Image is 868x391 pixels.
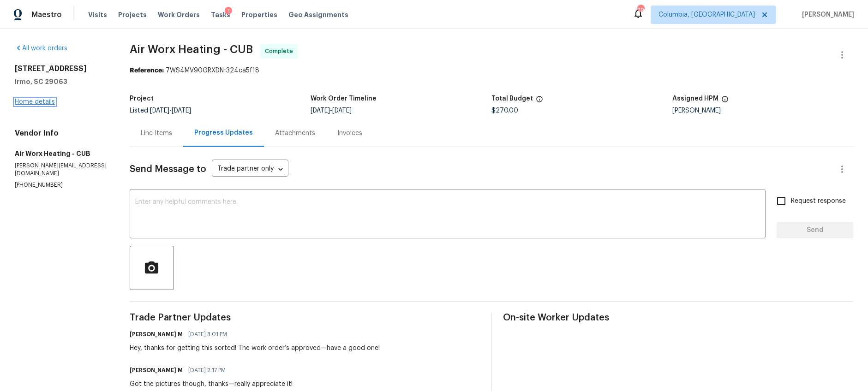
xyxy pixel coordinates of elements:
[130,95,154,102] h5: Project
[15,99,55,105] a: Home details
[798,10,854,19] span: [PERSON_NAME]
[536,95,543,107] span: The total cost of line items that have been proposed by Opendoor. This sum includes line items th...
[211,12,230,18] span: Tasks
[130,313,480,322] span: Trade Partner Updates
[658,10,755,19] span: Columbia, [GEOGRAPHIC_DATA]
[332,107,352,114] span: [DATE]
[721,95,729,107] span: The hpm assigned to this work order.
[141,129,172,138] div: Line Items
[241,10,277,19] span: Properties
[791,196,846,206] span: Request response
[491,95,533,102] h5: Total Budget
[188,366,226,375] span: [DATE] 2:17 PM
[491,107,518,114] span: $270.00
[130,344,380,353] div: Hey, thanks for getting this sorted! The work order’s approved—have a good one!
[31,10,62,19] span: Maestro
[311,107,330,114] span: [DATE]
[15,45,67,52] a: All work orders
[150,107,169,114] span: [DATE]
[130,66,854,75] div: 7WS4MV90GRXDN-324ca5f18
[158,10,200,19] span: Work Orders
[15,149,108,158] h5: Air Worx Heating - CUB
[337,129,362,138] div: Invoices
[194,128,253,137] div: Progress Updates
[288,10,348,19] span: Geo Assignments
[15,162,108,178] p: [PERSON_NAME][EMAIL_ADDRESS][DOMAIN_NAME]
[212,162,288,177] div: Trade partner only
[172,107,191,114] span: [DATE]
[150,107,191,114] span: -
[503,313,853,322] span: On-site Worker Updates
[15,77,108,86] h5: Irmo, SC 29063
[130,366,183,375] h6: [PERSON_NAME] M
[275,129,315,138] div: Attachments
[15,181,108,189] p: [PHONE_NUMBER]
[130,165,206,174] span: Send Message to
[637,6,644,15] div: 29
[88,10,107,19] span: Visits
[672,107,853,114] div: [PERSON_NAME]
[311,95,377,102] h5: Work Order Timeline
[265,47,297,56] span: Complete
[130,67,164,74] b: Reference:
[311,107,352,114] span: -
[15,64,108,73] h2: [STREET_ADDRESS]
[130,107,191,114] span: Listed
[130,44,253,55] span: Air Worx Heating - CUB
[15,129,108,138] h4: Vendor Info
[672,95,718,102] h5: Assigned HPM
[130,330,183,339] h6: [PERSON_NAME] M
[130,379,293,389] div: Got the pictures though, thanks—really appreciate it!
[188,330,227,339] span: [DATE] 3:01 PM
[118,10,147,19] span: Projects
[225,7,232,16] div: 1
